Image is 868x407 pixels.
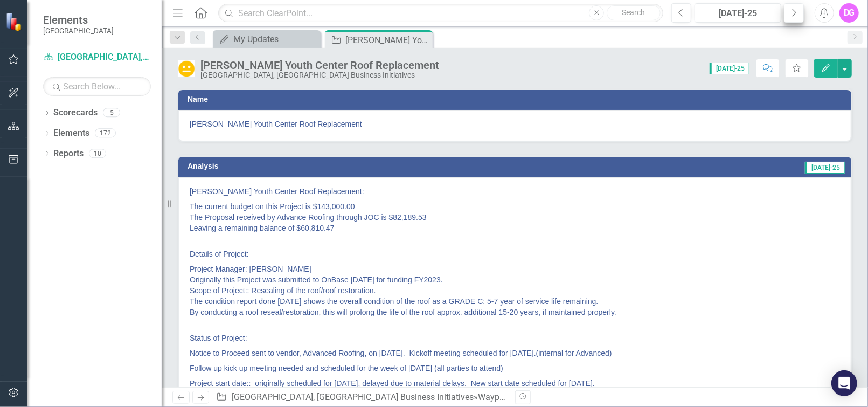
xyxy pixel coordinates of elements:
[53,107,98,119] a: Scorecards
[43,51,151,64] a: [GEOGRAPHIC_DATA], [GEOGRAPHIC_DATA] Business Initiatives
[622,8,645,17] span: Search
[43,77,151,96] input: Search Below...
[190,261,840,320] p: Project Manager: [PERSON_NAME] Originally this Project was submitted to OnBase [DATE] for funding...
[190,186,840,199] p: [PERSON_NAME] Youth Center Roof Replacement:
[190,119,840,129] span: [PERSON_NAME] Youth Center Roof Replacement
[478,392,518,402] a: Waypoints
[710,63,749,74] span: [DATE]-25
[190,236,840,261] p: Details of Project:
[103,108,120,118] div: 5
[43,13,114,26] span: Elements
[805,162,845,174] span: [DATE]-25
[5,12,24,31] img: ClearPoint Strategy
[345,33,430,47] div: [PERSON_NAME] Youth Center Roof Replacement
[190,320,840,346] p: Status of Project:
[53,127,89,140] a: Elements
[200,71,439,79] div: [GEOGRAPHIC_DATA], [GEOGRAPHIC_DATA] Business Initiatives
[95,129,116,138] div: 172
[200,59,439,71] div: [PERSON_NAME] Youth Center Roof Replacement
[190,361,840,376] p: Follow up kick up meeting needed and scheduled for the week of [DATE] (all parties to attend)
[190,376,840,391] p: Project start date:: originally scheduled for [DATE], delayed due to material delays. New start d...
[89,149,106,158] div: 10
[216,32,318,46] a: My Updates
[232,392,474,402] a: [GEOGRAPHIC_DATA], [GEOGRAPHIC_DATA] Business Initiatives
[190,199,840,236] p: The current budget on this Project is $143,000.00 The Proposal received by Advance Roofing throug...
[190,346,840,361] p: Notice to Proceed sent to vendor, Advanced Roofing, on [DATE]. Kickoff meeting scheduled for [DAT...
[218,4,663,23] input: Search ClearPoint...
[607,5,661,20] button: Search
[698,7,777,20] div: [DATE]-25
[53,148,84,160] a: Reports
[178,60,195,77] img: In Progress
[839,3,859,23] button: DG
[188,95,846,104] h3: Name
[695,3,781,23] button: [DATE]-25
[831,370,857,396] div: Open Intercom Messenger
[43,26,114,35] small: [GEOGRAPHIC_DATA]
[188,162,471,170] h3: Analysis
[216,391,506,404] div: » »
[233,32,318,46] div: My Updates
